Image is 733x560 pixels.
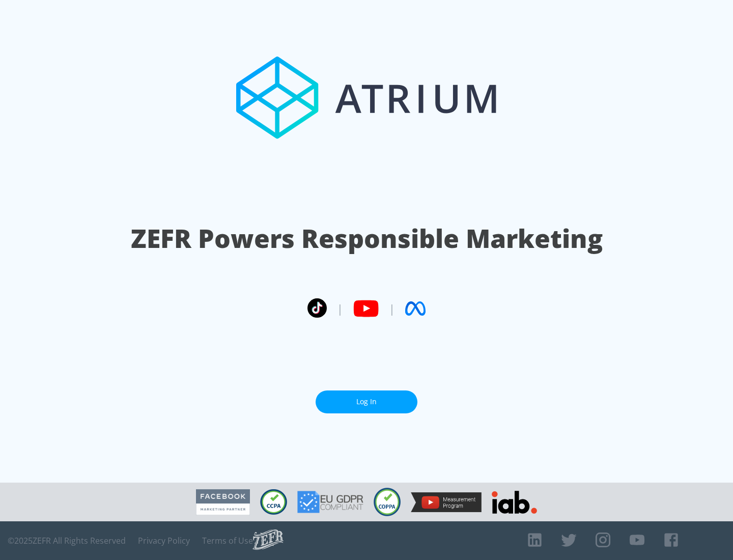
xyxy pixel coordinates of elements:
span: © 2025 ZEFR All Rights Reserved [8,536,126,546]
a: Log In [316,390,417,413]
img: CCPA Compliant [260,489,287,515]
a: Terms of Use [202,536,253,546]
a: Privacy Policy [138,536,190,546]
img: IAB [492,491,537,514]
img: GDPR Compliant [297,491,363,513]
h1: ZEFR Powers Responsible Marketing [131,221,603,256]
img: COPPA Compliant [374,488,401,516]
span: | [389,301,395,316]
img: YouTube Measurement Program [411,492,482,512]
span: | [337,301,343,316]
img: Facebook Marketing Partner [196,489,250,515]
